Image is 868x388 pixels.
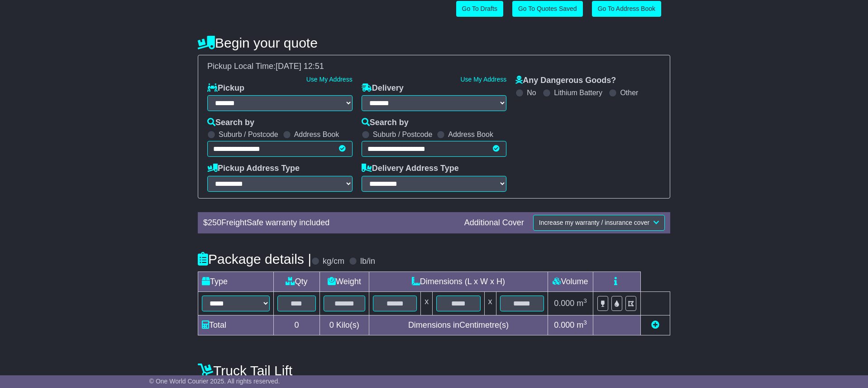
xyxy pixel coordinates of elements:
span: m [577,320,587,330]
sup: 3 [583,297,587,304]
span: [DATE] 12:51 [276,62,324,71]
label: Suburb / Postcode [373,130,433,139]
label: Any Dangerous Goods? [515,76,616,86]
label: Other [620,88,638,97]
label: Lithium Battery [554,88,602,97]
label: Search by [362,118,409,128]
td: Volume [548,272,593,291]
label: Pickup [207,83,244,93]
td: 0 [274,315,320,335]
td: Weight [320,272,369,291]
label: kg/cm [323,257,344,267]
button: Increase my warranty / insurance cover [533,215,665,231]
td: x [421,291,433,315]
td: Total [198,315,274,335]
td: Dimensions (L x W x H) [369,272,548,291]
label: Address Book [294,130,339,139]
h4: Begin your quote [198,35,670,50]
a: Use My Address [460,76,506,83]
div: Pickup Local Time: [203,62,665,72]
h4: Truck Tail Lift [198,363,670,378]
td: Dimensions in Centimetre(s) [369,315,548,335]
span: 250 [208,218,221,227]
a: Go To Address Book [592,1,661,17]
label: Suburb / Postcode [219,130,278,139]
span: m [577,299,587,308]
span: 0.000 [554,320,574,330]
label: Delivery Address Type [362,164,459,174]
label: Search by [207,118,254,128]
label: Pickup Address Type [207,164,300,174]
span: 0.000 [554,299,574,308]
span: © One World Courier 2025. All rights reserved. [149,378,280,385]
td: Kilo(s) [320,315,369,335]
label: lb/in [360,257,375,267]
sup: 3 [583,319,587,326]
td: Qty [274,272,320,291]
a: Add new item [651,320,659,330]
a: Go To Drafts [456,1,503,17]
span: 0 [329,320,334,330]
div: $ FreightSafe warranty included [199,218,460,228]
div: Additional Cover [460,218,529,228]
h4: Package details | [198,252,311,267]
label: Address Book [448,130,493,139]
a: Use My Address [306,76,353,83]
td: Type [198,272,274,291]
td: x [484,291,496,315]
label: Delivery [362,83,404,93]
span: Increase my warranty / insurance cover [539,219,649,226]
label: No [527,88,536,97]
a: Go To Quotes Saved [512,1,583,17]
